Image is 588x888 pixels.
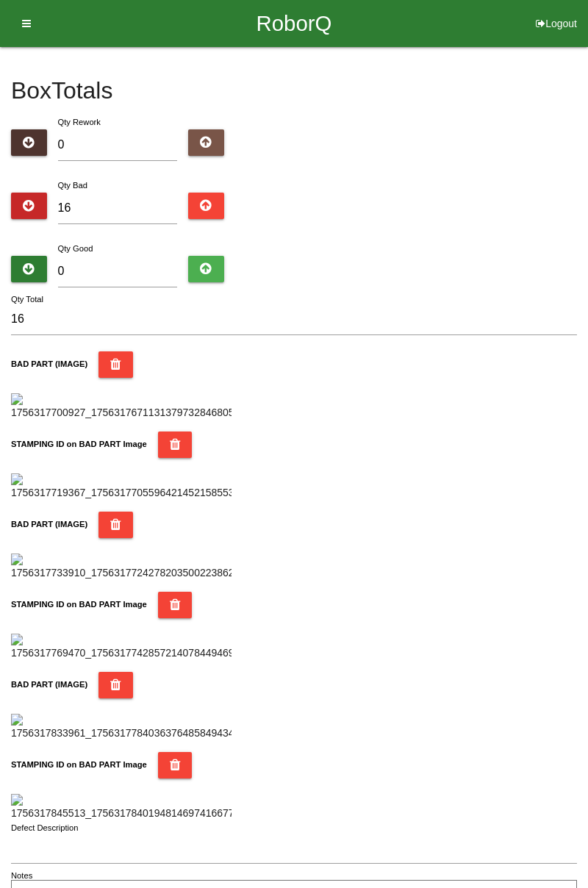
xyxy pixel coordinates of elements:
[11,520,87,529] b: BAD PART (IMAGE)
[158,752,193,778] button: STAMPING ID on BAD PART Image
[58,244,93,253] label: Qty Good
[11,359,87,368] b: BAD PART (IMAGE)
[11,822,79,834] label: Defect Description
[11,794,232,821] img: 1756317845513_17563178401948146974166770016093.jpg
[11,714,232,741] img: 1756317833961_17563177840363764858494346453334.jpg
[11,554,232,581] img: 1756317733910_1756317724278203500223862056783.jpg
[11,293,43,306] label: Qty Total
[11,600,147,609] b: STAMPING ID on BAD PART Image
[58,118,101,126] label: Qty Rework
[11,393,232,420] img: 1756317700927_17563176711313797328468054873660.jpg
[158,432,193,458] button: STAMPING ID on BAD PART Image
[11,473,232,501] img: 1756317719367_17563177055964214521585533006817.jpg
[11,440,147,448] b: STAMPING ID on BAD PART Image
[11,680,87,689] b: BAD PART (IMAGE)
[11,870,32,882] label: Notes
[98,512,133,538] button: BAD PART (IMAGE)
[158,592,193,618] button: STAMPING ID on BAD PART Image
[98,351,133,378] button: BAD PART (IMAGE)
[11,78,577,104] h4: Box Totals
[11,760,147,769] b: STAMPING ID on BAD PART Image
[58,181,87,190] label: Qty Bad
[11,634,232,661] img: 1756317769470_17563177428572140784494696073983.jpg
[98,672,133,698] button: BAD PART (IMAGE)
